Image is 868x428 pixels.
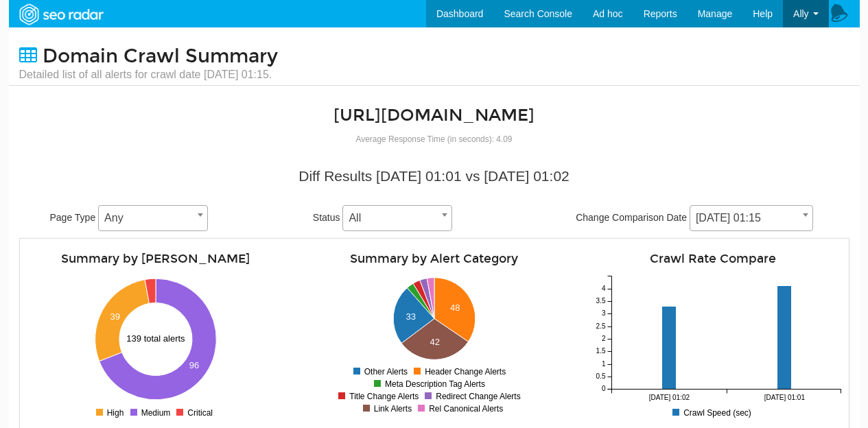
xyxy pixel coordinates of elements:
img: SEORadar [14,2,108,27]
tspan: 2 [601,335,605,343]
span: Ally [793,8,809,19]
tspan: 3.5 [596,298,605,305]
tspan: [DATE] 01:02 [648,394,690,402]
tspan: 1.5 [596,348,605,355]
small: Average Response Time (in seconds): 4.09 [356,134,513,144]
text: 139 total alerts [126,333,185,344]
span: Domain Crawl Summary [43,45,278,68]
h4: Crawl Rate Compare [584,252,842,265]
a: [URL][DOMAIN_NAME] [333,105,535,126]
tspan: 3 [601,310,605,318]
h4: Summary by Alert Category [305,252,563,265]
tspan: 0.5 [596,373,605,381]
span: 10/13/2025 01:15 [690,209,812,228]
iframe: Opens a widget where you can find more information [780,387,854,421]
span: All [342,205,452,231]
tspan: 4 [601,285,605,293]
span: Status [313,212,340,223]
div: Diff Results [DATE] 01:01 vs [DATE] 01:02 [30,166,839,187]
tspan: 0 [601,385,605,393]
span: 10/13/2025 01:15 [690,205,813,231]
span: Reports [644,8,677,19]
span: Page Type [50,212,96,223]
span: Any [99,209,207,228]
tspan: 1 [601,361,605,368]
tspan: [DATE] 01:01 [764,394,805,402]
small: Detailed list of all alerts for crawl date [DATE] 01:15. [19,67,278,82]
h4: Summary by [PERSON_NAME] [27,252,285,265]
span: Help [753,8,773,19]
span: Manage [698,8,733,19]
tspan: 2.5 [596,323,605,331]
span: Search Console [504,8,572,19]
span: Ad hoc [593,8,623,19]
span: All [343,209,451,228]
span: Change Comparison Date [576,212,687,223]
span: Any [98,205,208,231]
